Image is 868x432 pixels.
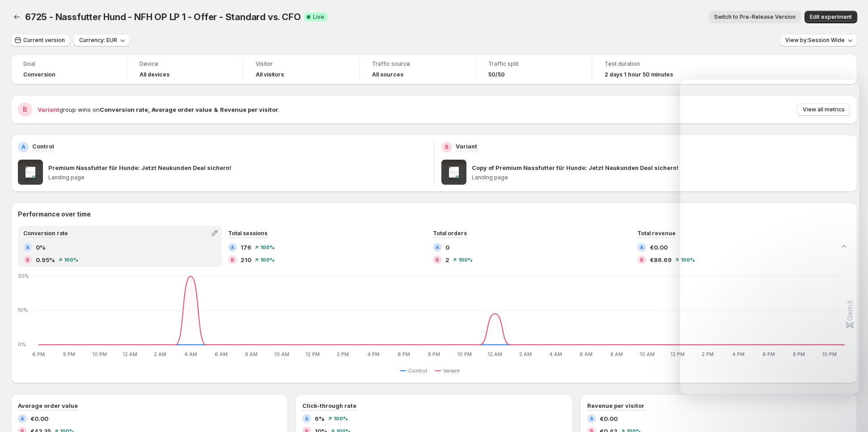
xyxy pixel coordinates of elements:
text: 6 PM [398,351,410,357]
span: group wins on . [38,106,279,113]
text: 2 AM [519,351,532,357]
button: View by:Session Wide [780,34,857,47]
span: Current version [23,37,65,44]
text: 8 PM [63,351,75,357]
span: 100 % [334,416,348,421]
h3: Revenue per visitor [587,401,644,410]
h2: B [640,257,644,263]
span: View by: Session Wide [785,37,845,44]
p: Premium Nassfutter für Hunde: Jetzt Neukunden Deal sichern! [48,163,231,172]
img: Premium Nassfutter für Hunde: Jetzt Neukunden Deal sichern! [18,160,43,185]
text: 10 PM [457,351,472,357]
h2: B [26,257,30,263]
span: Total orders [433,230,467,237]
h3: Average order value [18,401,78,410]
h2: A [640,245,644,250]
text: 8 AM [245,351,258,357]
h2: A [21,416,24,421]
strong: Average order value [152,106,212,113]
p: Variant [456,142,477,151]
span: 6% [315,414,325,423]
span: 6725 - Nassfutter Hund - NFH OP LP 1 - Offer - Standard vs. CFO [25,12,301,22]
a: Test duration2 days 1 hour 50 minutes [605,59,696,79]
h2: A [231,245,234,250]
text: 10 PM [92,351,107,357]
span: Switch to Pre-Release Version [714,13,796,21]
h2: B [23,105,27,114]
span: 100 % [458,257,473,263]
h2: B [436,257,439,263]
button: Control [400,365,431,376]
span: Conversion rate [23,230,68,237]
h4: All devices [140,71,169,78]
a: Traffic split50/50 [488,59,579,79]
button: Edit experiment [804,11,857,23]
text: 12 PM [670,351,685,357]
span: Conversion [23,71,55,78]
img: Copy of Premium Nassfutter für Hunde: Jetzt Neukunden Deal sichern! [441,160,466,185]
text: 20% [18,273,29,279]
span: 210 [241,255,251,264]
span: €0.00 [650,243,668,252]
text: 2 PM [337,351,349,357]
h2: A [26,245,30,250]
h2: Performance over time [18,210,850,219]
h4: All visitors [256,71,284,78]
strong: & [214,106,218,113]
span: Goal [23,60,114,68]
span: Currency: EUR [79,37,117,44]
h2: A [590,416,593,421]
button: Switch to Pre-Release Version [709,11,801,23]
text: 6 AM [580,351,593,357]
span: Total sessions [228,230,267,237]
span: 50/50 [488,71,505,78]
button: Currency: EUR [74,34,130,47]
a: Traffic sourceAll sources [372,59,463,79]
strong: , [148,106,150,113]
p: Landing page [472,174,850,181]
text: 10% [18,307,28,313]
h2: A [305,416,309,421]
span: Edit experiment [810,13,852,21]
span: Live [313,13,324,21]
strong: Conversion rate [100,106,148,113]
span: 0.95% [36,255,55,264]
span: Control [408,367,427,374]
iframe: Intercom live chat [838,402,859,423]
button: Back [11,11,23,23]
span: Visitor [256,60,347,68]
button: Current version [11,34,70,47]
span: Traffic split [488,60,579,68]
span: 2 days 1 hour 50 minutes [605,71,673,78]
span: Variant [38,106,59,113]
a: GoalConversion [23,59,114,79]
h4: All sources [372,71,403,78]
text: 10 AM [274,351,289,357]
text: 2 AM [154,351,166,357]
h2: A [436,245,439,250]
strong: Revenue per visitor [220,106,278,113]
span: 176 [241,243,251,252]
text: 6 PM [32,351,45,357]
text: 8 AM [610,351,623,357]
h3: Click-through rate [302,401,356,410]
span: Total revenue [637,230,676,237]
span: €0.00 [600,414,618,423]
span: Traffic source [372,60,463,68]
p: Copy of Premium Nassfutter für Hunde: Jetzt Neukunden Deal sichern! [472,163,678,172]
a: VisitorAll visitors [256,59,347,79]
text: 0% [18,341,26,347]
text: 12 PM [305,351,320,357]
span: Device [140,60,230,68]
span: Variant [443,367,460,374]
span: 2 [445,255,449,264]
span: €86.69 [650,255,672,264]
h2: A [21,144,25,151]
text: 12 AM [487,351,502,357]
text: 12 AM [123,351,137,357]
text: 4 PM [367,351,380,357]
a: DeviceAll devices [140,59,230,79]
text: 4 AM [549,351,562,357]
text: 8 PM [428,351,440,357]
iframe: Intercom live chat [680,80,859,394]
